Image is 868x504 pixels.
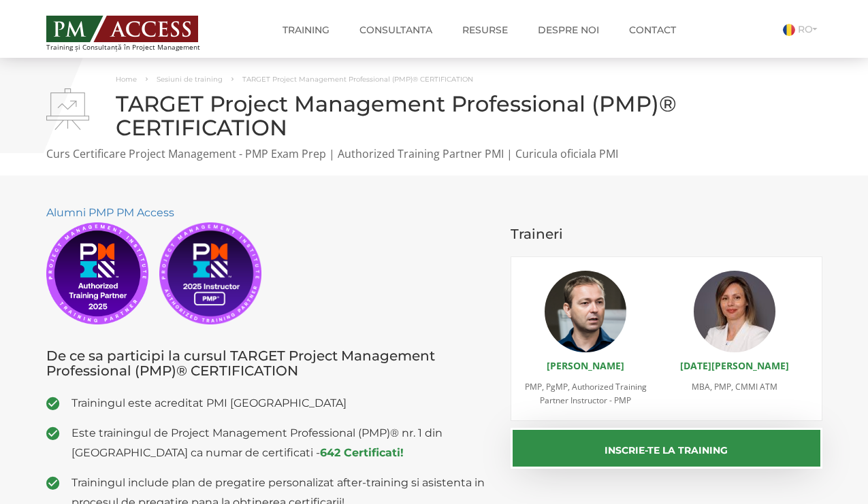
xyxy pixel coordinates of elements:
[692,381,777,392] span: MBA, PMP, CMMI ATM
[511,226,822,241] h3: Traineri
[71,423,491,463] span: Este trainingul de Project Management Professional (PMP)® nr. 1 din [GEOGRAPHIC_DATA] ca numar de...
[511,428,822,469] button: Inscrie-te la training
[157,75,223,84] a: Sesiuni de training
[46,88,89,130] img: TARGET Project Management Professional (PMP)® CERTIFICATION
[46,348,491,378] h3: De ce sa participi la cursul TARGET Project Management Professional (PMP)® CERTIFICATION
[46,206,174,219] a: Alumni PMP PM Access
[528,16,609,44] a: Despre noi
[783,23,822,35] a: RO
[619,16,686,44] a: Contact
[547,359,624,372] a: [PERSON_NAME]
[46,44,225,51] span: Training și Consultanță în Project Management
[680,359,789,372] a: [DATE][PERSON_NAME]
[320,446,404,459] a: 642 Certificati!
[46,146,822,162] p: Curs Certificare Project Management - PMP Exam Prep | Authorized Training Partner PMI | Curicula ...
[525,381,647,406] span: PMP, PgMP, Authorized Training Partner Instructor - PMP
[272,16,340,44] a: Training
[46,16,198,42] img: PM ACCESS - Echipa traineri si consultanti certificati PMP: Narciss Popescu, Mihai Olaru, Monica ...
[71,393,491,413] span: Trainingul este acreditat PMI [GEOGRAPHIC_DATA]
[46,12,225,51] a: Training și Consultanță în Project Management
[783,24,795,36] img: Romana
[116,75,137,84] a: Home
[46,92,822,139] h1: TARGET Project Management Professional (PMP)® CERTIFICATION
[242,75,473,84] span: TARGET Project Management Professional (PMP)® CERTIFICATION
[349,16,443,44] a: Consultanta
[452,16,518,44] a: Resurse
